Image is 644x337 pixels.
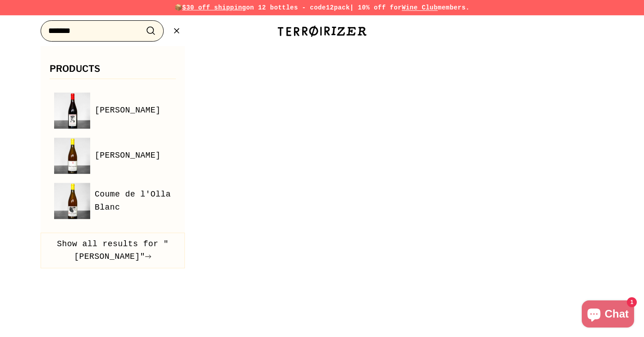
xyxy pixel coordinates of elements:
[54,183,171,219] a: Coume de l'Olla Blanc Coume de l'Olla Blanc
[54,93,171,129] a: Tommy Ferriol [PERSON_NAME]
[95,188,171,214] span: Coume de l'Olla Blanc
[326,4,350,11] strong: 12pack
[95,149,161,162] span: [PERSON_NAME]
[54,138,90,174] img: Marguerite
[182,4,246,11] span: $30 off shipping
[54,93,90,129] img: Tommy Ferriol
[18,3,626,13] p: 📦 on 12 bottles - code | 10% off for members.
[54,138,171,174] a: Marguerite [PERSON_NAME]
[50,64,176,79] h3: Products
[54,183,90,219] img: Coume de l'Olla Blanc
[41,233,185,269] button: Show all results for "[PERSON_NAME]"
[402,4,438,11] a: Wine Club
[579,300,637,330] inbox-online-store-chat: Shopify online store chat
[95,104,161,117] span: [PERSON_NAME]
